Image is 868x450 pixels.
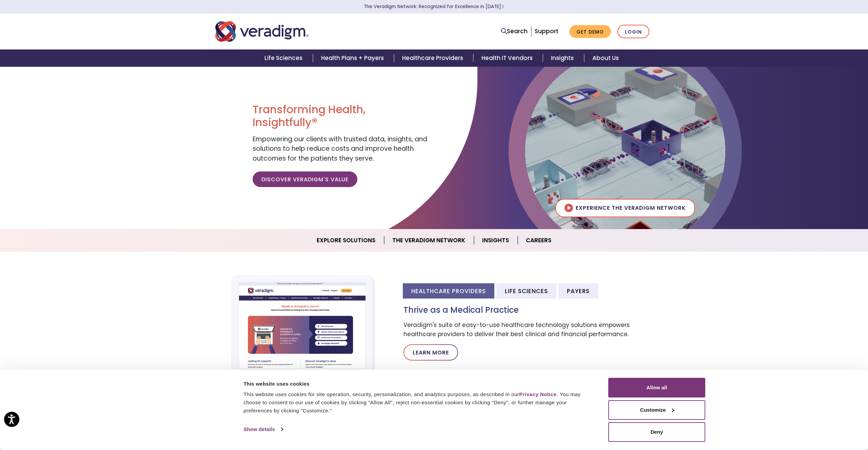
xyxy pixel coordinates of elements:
a: About Us [584,49,627,67]
div: This website uses cookies [243,380,593,388]
a: Insights [474,232,518,249]
iframe: Drift Chat Widget [738,401,860,442]
a: Careers [518,232,559,249]
div: This website uses cookies for site operation, security, personalization, and analytics purposes, ... [243,390,593,415]
button: Customize [608,400,705,420]
a: The Veradigm Network: Recognized for Excellence in [DATE]Learn More [364,3,504,10]
span: Learn More [501,3,504,10]
a: Life Sciences [256,49,313,67]
a: Health Plans + Payers [313,49,394,67]
a: Login [617,25,649,39]
h3: Thrive as a Medical Practice [403,305,653,315]
a: Search [501,27,528,36]
a: Learn More [403,344,458,361]
a: Show details [243,424,283,434]
a: Explore Solutions [309,232,384,249]
button: Allow all [608,378,705,397]
img: Veradigm logo [215,20,309,43]
p: Veradigm's suite of easy-to-use healthcare technology solutions empowers healthcare providers to ... [403,321,653,339]
a: Support [535,27,558,35]
a: Discover Veradigm's Value [253,171,357,187]
a: Health IT Vendors [473,49,543,67]
button: Deny [608,422,705,442]
span: Empowering our clients with trusted data, insights, and solutions to help reduce costs and improv... [253,135,427,163]
a: The Veradigm Network [384,232,474,249]
h1: Transforming Health, Insightfully® [253,103,429,129]
a: Get Demo [569,25,611,38]
li: Healthcare Providers [403,283,494,299]
a: Insights [543,49,584,67]
li: Life Sciences [496,283,556,299]
a: Privacy Notice [519,391,556,397]
li: Payers [558,283,598,299]
a: Healthcare Providers [394,49,473,67]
